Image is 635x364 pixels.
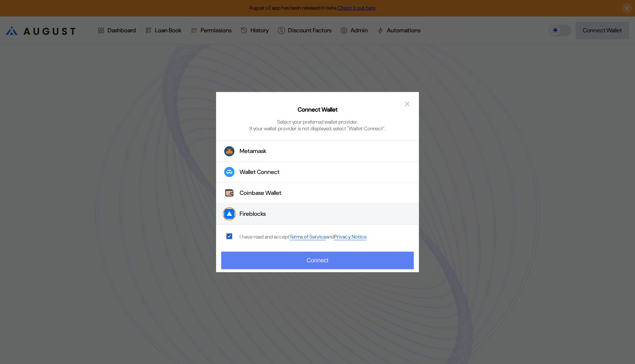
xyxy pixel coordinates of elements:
span: and [326,233,334,240]
button: close modal [401,98,413,110]
div: Metamask [240,147,266,155]
div: If your wallet provider is not displayed, select "Wallet Connect". [250,125,385,131]
button: FireblocksFireblocks [216,204,419,225]
img: Fireblocks [224,209,234,219]
a: Privacy Notice [334,233,366,240]
div: Coinbase Wallet [240,189,281,197]
button: Metamask [216,141,419,162]
h2: Connect Wallet [298,106,338,113]
div: Select your preferred wallet provider. [277,118,358,125]
div: Wallet Connect [240,168,280,176]
button: Coinbase WalletCoinbase Wallet [216,183,419,204]
a: Terms of Service [290,233,326,240]
button: Wallet Connect [216,162,419,183]
div: I have read and accept . [240,233,367,240]
div: Fireblocks [240,210,266,218]
img: Coinbase Wallet [224,188,234,198]
button: Connect [221,251,414,269]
